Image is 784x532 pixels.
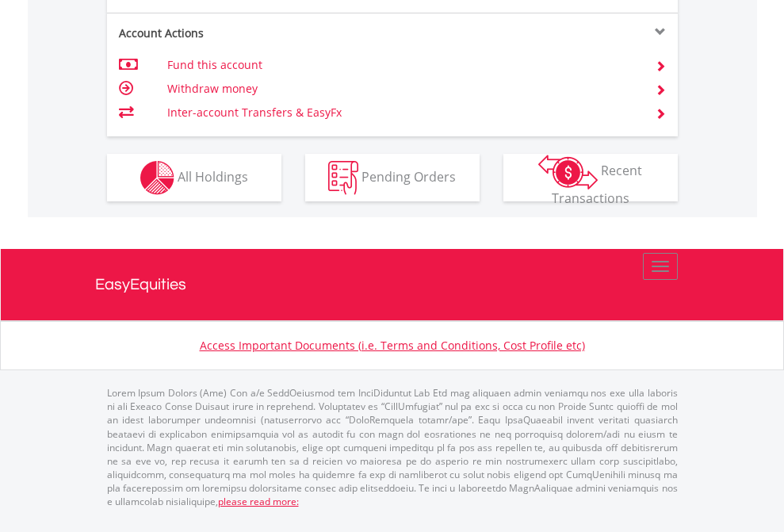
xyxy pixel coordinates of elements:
[167,101,636,124] td: Inter-account Transfers & EasyFx
[361,167,456,185] span: Pending Orders
[218,495,299,508] a: please read more:
[95,249,690,320] a: EasyEquities
[107,154,281,201] button: All Holdings
[107,25,392,41] div: Account Actions
[167,77,636,101] td: Withdraw money
[503,154,678,201] button: Recent Transactions
[305,154,480,201] button: Pending Orders
[328,161,358,195] img: pending_instructions-wht.png
[178,167,248,185] span: All Holdings
[200,338,585,353] a: Access Important Documents (i.e. Terms and Conditions, Cost Profile etc)
[538,155,598,189] img: transactions-zar-wht.png
[167,53,636,77] td: Fund this account
[107,386,678,508] p: Lorem Ipsum Dolors (Ame) Con a/e SeddOeiusmod tem InciDiduntut Lab Etd mag aliquaen admin veniamq...
[140,161,174,195] img: holdings-wht.png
